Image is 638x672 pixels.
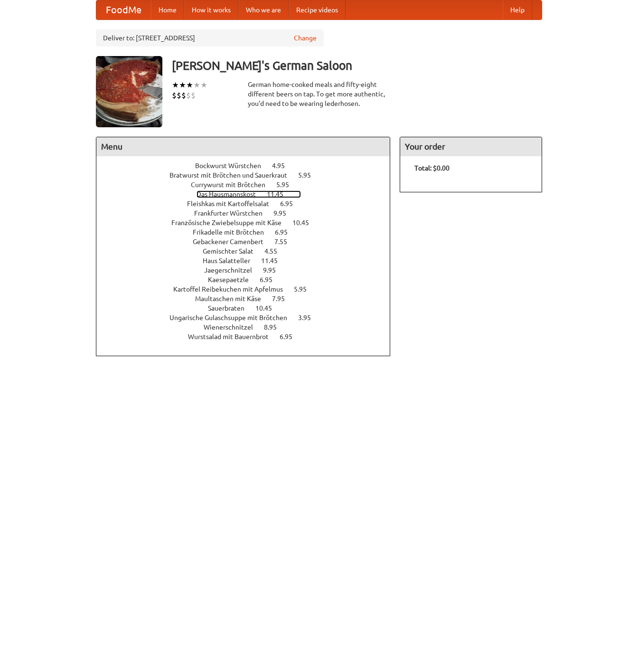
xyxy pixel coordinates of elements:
span: Jaegerschnitzel [204,266,262,274]
span: Frikadelle mit Brötchen [193,228,273,236]
span: 6.95 [260,276,282,284]
div: Deliver to: [STREET_ADDRESS] [96,29,324,47]
span: 4.95 [272,162,294,170]
li: ★ [200,80,207,90]
li: $ [186,90,191,101]
span: 6.95 [275,228,297,236]
span: Currywurst mit Brötchen [191,181,275,189]
span: Gemischter Salat [203,247,263,255]
a: Sauerbraten 10.45 [208,304,290,312]
a: Bockwurst Würstchen 4.95 [195,162,302,170]
li: $ [172,90,177,101]
h3: [PERSON_NAME]'s German Saloon [172,56,542,75]
a: Ungarische Gulaschsuppe mit Brötchen 3.95 [169,314,328,322]
a: Kaesepaetzle 6.95 [208,276,290,284]
a: Fleishkas mit Kartoffelsalat 6.95 [187,200,310,208]
span: Gebackener Camenbert [193,238,273,246]
li: ★ [172,80,179,90]
a: Bratwurst mit Brötchen und Sauerkraut 5.95 [169,171,328,179]
span: 4.55 [264,247,287,255]
span: 6.95 [280,333,302,341]
span: Bockwurst Würstchen [195,162,271,170]
span: 6.95 [280,200,302,208]
span: Fleishkas mit Kartoffelsalat [187,200,279,208]
span: 9.95 [273,209,296,217]
span: Wienerschnitzel [204,323,263,331]
span: 3.95 [298,314,320,322]
span: Das Hausmannskost [197,190,265,198]
a: Kartoffel Reibekuchen mit Apfelmus 5.95 [173,285,324,293]
a: Jaegerschnitzel 9.95 [204,266,293,274]
span: Haus Salatteller [203,257,260,265]
li: $ [177,90,181,101]
a: Help [503,0,532,19]
a: Französische Zwiebelsuppe mit Käse 10.45 [171,219,327,227]
span: 5.95 [294,285,316,293]
a: Change [294,33,317,43]
a: Wienerschnitzel 8.95 [204,323,294,331]
a: Home [151,0,184,19]
a: Currywurst mit Brötchen 5.95 [191,181,307,189]
span: Wurstsalad mit Bauernbrot [188,333,278,341]
span: 8.95 [264,323,286,331]
span: Frankfurter Würstchen [194,209,272,217]
li: ★ [193,80,200,90]
span: Maultaschen mit Käse [195,295,271,303]
h4: Your order [400,137,542,156]
li: $ [181,90,186,101]
span: 5.95 [276,181,299,189]
span: 5.95 [298,171,320,179]
li: $ [191,90,196,101]
a: Haus Salatteller 11.45 [203,257,295,265]
span: Bratwurst mit Brötchen und Sauerkraut [169,171,297,179]
li: ★ [186,80,193,90]
span: Sauerbraten [208,304,254,312]
span: Französische Zwiebelsuppe mit Käse [171,219,291,227]
a: Frikadelle mit Brötchen 6.95 [193,228,305,236]
span: Kaesepaetzle [208,276,258,284]
span: 9.95 [263,266,285,274]
li: ★ [179,80,186,90]
span: 10.45 [255,304,281,312]
div: German home-cooked meals and fifty-eight different beers on tap. To get more authentic, you'd nee... [248,80,390,108]
a: Who we are [238,0,289,19]
a: Maultaschen mit Käse 7.95 [195,295,302,303]
span: 11.45 [261,257,287,265]
a: Gebackener Camenbert 7.55 [193,238,305,246]
img: angular.jpg [96,56,162,127]
a: Frankfurter Würstchen 9.95 [194,209,304,217]
a: Wurstsalad mit Bauernbrot 6.95 [188,333,310,341]
span: 11.45 [267,190,293,198]
span: 7.55 [274,238,297,246]
span: 7.95 [272,295,294,303]
a: Gemischter Salat 4.55 [203,247,295,255]
a: Recipe videos [289,0,346,19]
a: How it works [184,0,238,19]
span: Kartoffel Reibekuchen mit Apfelmus [173,285,292,293]
a: Das Hausmannskost 11.45 [197,190,301,198]
span: Ungarische Gulaschsuppe mit Brötchen [169,314,297,322]
h4: Menu [96,137,390,156]
span: 10.45 [292,219,319,227]
a: FoodMe [96,0,151,19]
b: Total: $0.00 [414,164,450,172]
